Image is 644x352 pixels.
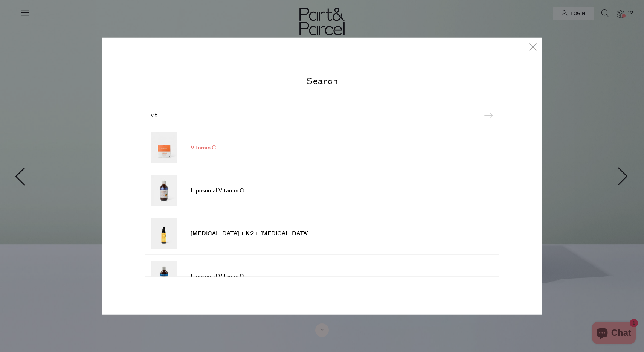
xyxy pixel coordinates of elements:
a: Vitamin C [151,132,493,163]
a: [MEDICAL_DATA] + K2 + [MEDICAL_DATA] [151,218,493,249]
h2: Search [145,75,499,86]
a: Liposomal Vitamin C [151,261,493,292]
img: Vitamin D3 + K2 + CoQ10 [151,218,177,249]
span: Liposomal Vitamin C [191,187,244,195]
img: Liposomal Vitamin C [151,261,177,292]
span: [MEDICAL_DATA] + K2 + [MEDICAL_DATA] [191,230,309,238]
a: Liposomal Vitamin C [151,175,493,206]
input: Search [151,113,493,118]
span: Liposomal Vitamin C [191,273,244,280]
span: Vitamin C [191,144,216,152]
img: Vitamin C [151,132,177,163]
img: Liposomal Vitamin C [151,175,177,206]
